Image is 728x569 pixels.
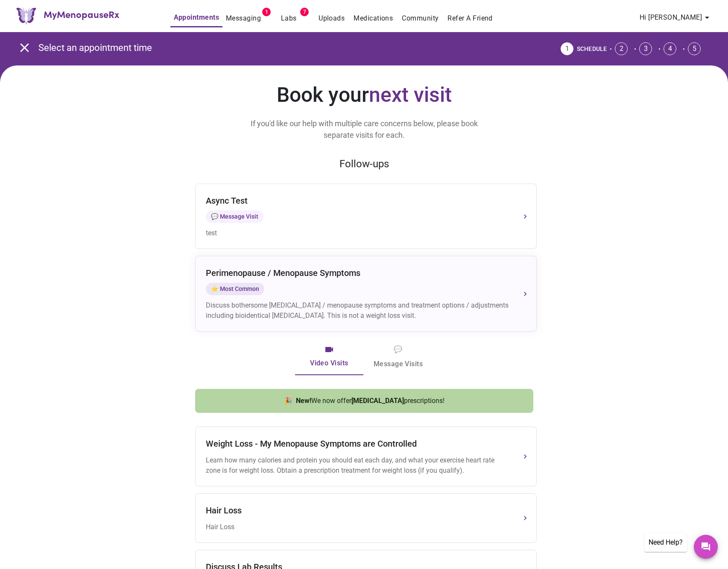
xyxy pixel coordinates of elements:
a: Medications [354,12,393,24]
a: Refer a Friend [447,12,492,24]
div: test [206,228,509,238]
div: 1 [561,42,573,55]
button: Messages [694,535,718,559]
button: Messaging [222,10,264,27]
a: Labs [281,12,297,24]
span: Hi [PERSON_NAME] [640,12,712,24]
button: Hair LossHair Loss [195,493,537,543]
h2: Follow-ups [193,158,535,170]
button: Refer a Friend [444,10,496,27]
span: Message Visit [206,210,263,223]
div: Discuss bothersome [MEDICAL_DATA] / menopause symptoms and treatment options / adjustments includ... [206,300,509,321]
div: Need Help? [644,533,687,552]
strong: New! [296,397,311,405]
button: open drawer [12,35,37,60]
button: Perimenopause / Menopause SymptomsstarMost CommonDiscuss bothersome [MEDICAL_DATA] / menopause sy... [195,256,537,332]
span: Video Visits [305,344,353,369]
button: Medications [350,10,396,27]
h1: Book your [193,83,535,107]
span: 7 [300,8,309,16]
span: Most Common [206,283,264,295]
span: star [211,284,218,293]
a: Appointments [174,12,219,24]
a: Uploads [319,12,345,24]
div: Hair Loss [206,522,509,532]
span: We now offer prescriptions! [296,396,444,406]
button: Async TestmessageMessage Visittest [195,184,537,249]
span: new [284,396,292,406]
button: Labs [275,10,302,27]
span: Message Visits [374,344,423,370]
a: MyMenopauseRx [42,9,153,23]
span: next visit [369,83,452,107]
div: Weight Loss - My Menopause Symptoms are Controlled [206,437,509,450]
button: Hi [PERSON_NAME] [636,9,716,26]
div: 2 [615,42,628,55]
div: Hair Loss [206,504,509,517]
h3: Select an appointment time [38,42,513,53]
button: Weight Loss - My Menopause Symptoms are ControlledLearn how many calories and protein you should ... [195,427,537,486]
div: 5 [688,42,701,55]
div: Perimenopause / Menopause Symptoms [206,267,509,279]
span: message [211,212,218,221]
strong: [MEDICAL_DATA] [351,397,404,405]
div: Learn how many calories and protein you should eat each day, and what your exercise heart rate zo... [206,455,509,476]
button: Community [398,10,442,27]
div: 3 [639,42,652,55]
a: Messaging [226,12,261,24]
span: SCHEDULE [577,45,607,52]
div: Async Test [206,194,509,207]
button: Appointments [170,9,223,27]
h3: MyMenopauseRx [44,9,119,20]
span: message [394,344,402,356]
span: 1 [262,8,271,16]
button: Uploads [315,10,348,27]
p: If you'd like our help with multiple care concerns below, please book separate visits for each. [236,118,492,141]
a: Community [402,12,439,24]
div: 4 [664,42,676,55]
